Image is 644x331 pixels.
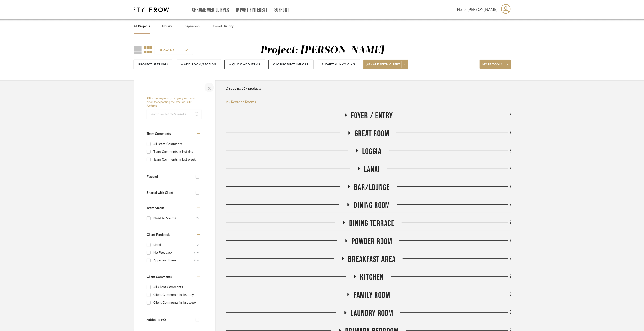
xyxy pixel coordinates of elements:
span: Dining Terrace [349,219,395,229]
span: Lanai [364,165,380,175]
span: Team Status [147,207,164,210]
span: Loggia [362,147,381,157]
div: All Client Comments [153,283,199,291]
div: Flagged [147,175,193,179]
div: Added To PO [147,318,193,322]
button: Share with client [363,60,409,69]
div: Need to Source [153,215,196,222]
a: Upload History [211,23,233,30]
button: + Add Room/Section [176,60,221,69]
span: Bar/Lounge [354,182,390,193]
div: (2) [196,215,199,222]
span: Reorder Rooms [231,99,256,105]
button: Project Settings [134,60,173,69]
h6: Filter by keyword, category or name prior to exporting to Excel or Bulk Actions [147,97,202,108]
div: Client Comments in last day [153,291,199,299]
div: Liked [153,241,196,249]
span: Dining Room [354,200,390,211]
span: Foyer / Entry [351,111,393,121]
button: Close [205,83,214,92]
div: All Team Comments [153,140,199,148]
span: Hello, [PERSON_NAME] [457,7,498,12]
span: Team Comments [147,132,171,136]
div: Client Comments in last week [153,299,199,306]
button: + Quick Add Items [224,60,265,69]
input: Search within 269 results [147,110,202,119]
span: Kitchen [360,272,384,282]
a: Library [162,23,172,30]
div: Team Comments in last day [153,148,199,156]
a: Chrome Web Clipper [192,8,229,12]
button: Reorder Rooms [226,99,256,105]
span: Breakfast Area [348,254,396,265]
span: Family Room [354,290,390,300]
span: Powder Room [351,236,392,247]
a: Support [274,8,289,12]
div: (18) [194,257,199,264]
div: Displaying 269 products [226,84,261,93]
button: CSV Product Import [268,60,314,69]
span: Laundry Room [351,308,393,319]
div: Approved Items [153,257,194,264]
a: Import Pinterest [236,8,268,12]
span: Client Comments [147,275,172,279]
span: Client Feedback [147,233,170,236]
span: More tools [482,63,503,70]
div: Team Comments in last week [153,156,199,163]
a: Inspiration [184,23,200,30]
button: Budget & Invoicing [317,60,360,69]
div: (1) [196,241,199,249]
button: More tools [480,60,511,69]
div: Project: [PERSON_NAME] [260,46,384,55]
a: All Projects [134,23,150,30]
span: Share with client [366,63,401,70]
span: Great Room [355,129,389,139]
div: No Feedback [153,249,194,257]
div: (26) [194,249,199,257]
div: Shared with Client [147,191,193,195]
